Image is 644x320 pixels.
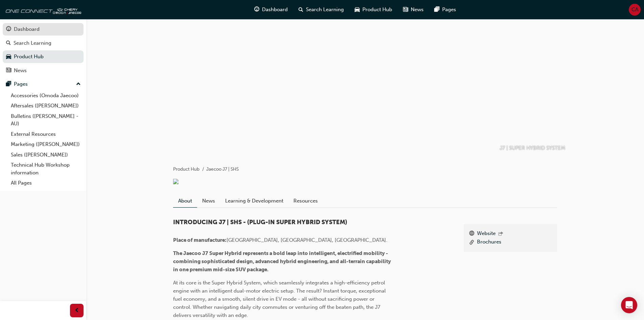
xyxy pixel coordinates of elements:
li: Jaecoo J7 | SHS [206,166,239,173]
span: CA [631,6,638,14]
a: Marketing ([PERSON_NAME]) [8,139,84,150]
button: Pages [3,78,84,90]
span: outbound-icon [498,231,503,237]
span: The Jaecoo J7 Super Hybrid represents a bold leap into intelligent, electrified mobility - combin... [173,250,392,273]
a: Search Learning [3,37,84,49]
a: news-iconNews [398,3,429,17]
a: About [173,194,197,208]
span: [GEOGRAPHIC_DATA], [GEOGRAPHIC_DATA], [GEOGRAPHIC_DATA]. [226,237,387,243]
span: pages-icon [434,5,439,14]
span: pages-icon [6,81,11,87]
a: guage-iconDashboard [249,3,293,17]
a: External Resources [8,129,84,140]
p: J7 | SUPER HYBRID SYSTEM [500,144,565,152]
span: car-icon [6,54,11,60]
a: Brochures [477,238,501,247]
a: Aftersales ([PERSON_NAME]) [8,101,84,111]
span: Product Hub [362,6,392,14]
div: News [14,67,27,74]
a: car-iconProduct Hub [349,3,398,17]
a: All Pages [8,178,84,188]
span: Dashboard [262,6,288,14]
a: Resources [288,194,323,207]
div: Pages [14,80,28,88]
div: Dashboard [14,25,40,33]
a: Accessories (Omoda Jaecoo) [8,90,84,101]
span: news-icon [6,68,11,74]
a: Product Hub [3,50,84,63]
a: News [3,64,84,77]
span: Search Learning [306,6,344,14]
a: Sales ([PERSON_NAME]) [8,150,84,160]
a: Learning & Development [220,194,288,207]
span: search-icon [299,5,303,14]
span: At its core is the Super Hybrid System, which seamlessly integrates a high-efficiency petrol engi... [173,280,387,318]
a: pages-iconPages [429,3,461,17]
a: Product Hub [173,166,199,172]
a: Technical Hub Workshop information [8,160,84,178]
span: news-icon [403,5,408,14]
button: CA [629,4,641,16]
span: car-icon [355,5,360,14]
span: www-icon [469,230,474,238]
a: Dashboard [3,23,84,36]
a: Website [477,230,496,238]
span: News [411,6,424,14]
div: Open Intercom Messenger [621,297,637,313]
a: Bulletins ([PERSON_NAME] - AU) [8,111,84,129]
a: News [197,194,220,207]
span: Pages [442,6,456,14]
span: prev-icon [74,306,79,315]
img: oneconnect [3,3,81,16]
span: INTRODUCING J7 | SHS - (PLUG-IN SUPER HYBRID SYSTEM) [173,218,347,226]
span: search-icon [6,40,11,46]
button: DashboardSearch LearningProduct HubNews [3,22,84,78]
span: guage-icon [6,26,11,33]
div: Search Learning [14,39,51,47]
span: up-icon [76,80,81,89]
span: Place of manufacture: [173,237,226,243]
span: link-icon [469,238,474,247]
span: guage-icon [254,5,259,14]
img: 083345eb-3a71-48fb-bc96-1d392e9597f8.png [173,179,178,184]
a: search-iconSearch Learning [293,3,349,17]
